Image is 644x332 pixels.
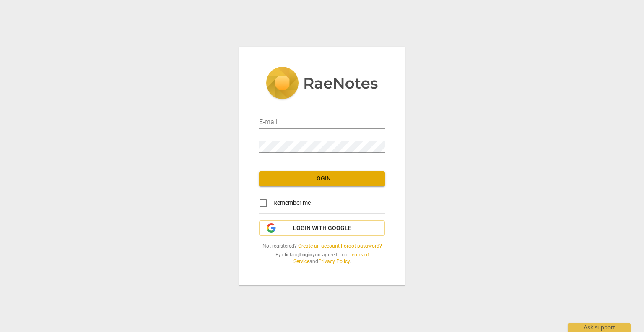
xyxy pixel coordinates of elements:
[293,224,351,233] span: Login with Google
[293,252,369,265] a: Terms of Service
[266,175,378,183] span: Login
[259,171,385,186] button: Login
[259,243,385,250] span: Not registered? |
[299,252,312,258] b: Login
[259,251,385,265] span: By clicking you agree to our and .
[259,220,385,236] button: Login with Google
[273,199,311,207] span: Remember me
[318,259,350,264] a: Privacy Policy
[298,243,340,249] a: Create an account
[341,243,382,249] a: Forgot password?
[266,67,378,101] img: 5ac2273c67554f335776073100b6d88f.svg
[568,323,631,332] div: Ask support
